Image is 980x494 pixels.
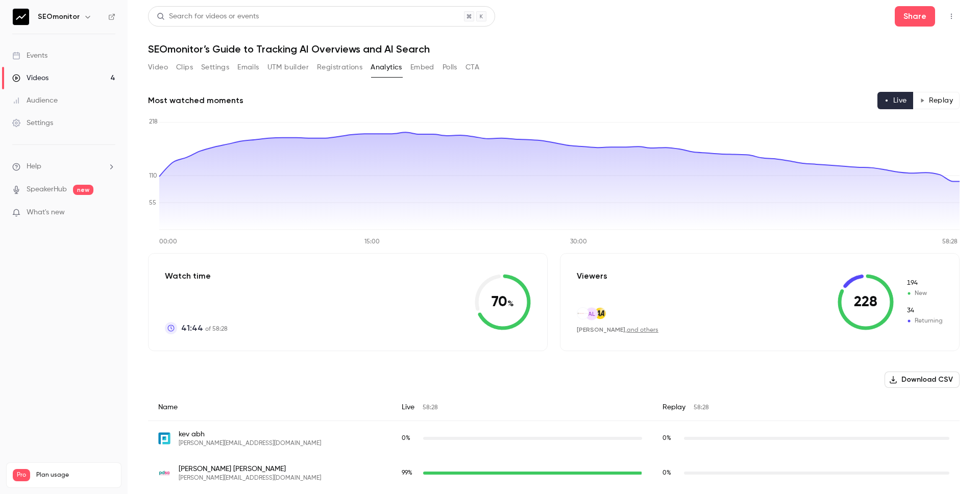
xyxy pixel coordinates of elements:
[443,59,457,76] button: Polls
[176,59,193,76] button: Clips
[149,200,156,206] tspan: 55
[317,59,362,76] button: Registrations
[148,94,243,107] h2: Most watched moments
[27,184,67,195] a: SpeakerHub
[402,470,412,476] span: 99 %
[577,326,625,333] span: [PERSON_NAME]
[179,474,321,482] span: [PERSON_NAME][EMAIL_ADDRESS][DOMAIN_NAME]
[402,434,418,443] span: Live watch time
[27,161,41,172] span: Help
[148,421,960,456] div: kevin@padigitalgrowth.com
[410,59,434,76] button: Embed
[627,327,658,333] a: and others
[149,173,157,179] tspan: 110
[12,51,47,61] div: Events
[12,73,48,83] div: Videos
[158,467,170,479] img: pdsa.org.uk
[906,316,943,326] span: Returning
[663,468,679,478] span: Replay watch time
[181,322,203,334] span: 41:44
[13,469,30,481] span: Pro
[943,8,960,24] button: Top Bar Actions
[12,161,115,172] li: help-dropdown-opener
[179,429,321,439] span: kev abh
[663,435,671,441] span: 0 %
[158,432,170,444] img: padigitalgrowth.com
[165,270,228,282] p: Watch time
[364,239,380,245] tspan: 15:00
[36,471,115,479] span: Plan usage
[577,326,658,334] div: ,
[148,43,960,55] h1: SEOmonitor’s Guide to Tracking AI Overviews and AI Search
[595,308,606,319] img: theaa.com
[877,92,914,109] button: Live
[12,118,53,128] div: Settings
[12,95,58,106] div: Audience
[652,394,960,421] div: Replay
[906,279,943,288] span: New
[38,12,80,22] h6: SEOmonitor
[159,239,177,245] tspan: 00:00
[465,59,479,76] button: CTA
[267,59,309,76] button: UTM builder
[103,208,115,217] iframe: Noticeable Trigger
[391,394,652,421] div: Live
[694,405,709,411] span: 58:28
[13,9,29,25] img: SEOmonitor
[371,59,402,76] button: Analytics
[27,207,65,218] span: What's new
[663,470,671,476] span: 0 %
[913,92,960,109] button: Replay
[179,464,321,474] span: [PERSON_NAME] [PERSON_NAME]
[181,322,228,334] p: of 58:28
[570,239,587,245] tspan: 30:00
[942,239,958,245] tspan: 58:28
[237,59,259,76] button: Emails
[588,309,595,318] span: AL
[402,435,410,441] span: 0 %
[148,59,168,76] button: Video
[402,468,418,478] span: Live watch time
[663,434,679,443] span: Replay watch time
[179,439,321,448] span: [PERSON_NAME][EMAIL_ADDRESS][DOMAIN_NAME]
[577,270,607,282] p: Viewers
[73,185,93,195] span: new
[201,59,229,76] button: Settings
[906,306,943,315] span: Returning
[895,6,935,27] button: Share
[157,11,259,22] div: Search for videos or events
[906,289,943,298] span: New
[148,456,960,490] div: adkins.zoe@pdsa.org.uk
[885,372,960,388] button: Download CSV
[149,119,158,125] tspan: 218
[148,394,391,421] div: Name
[423,405,438,411] span: 58:28
[577,308,589,319] img: publicisgroupe.net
